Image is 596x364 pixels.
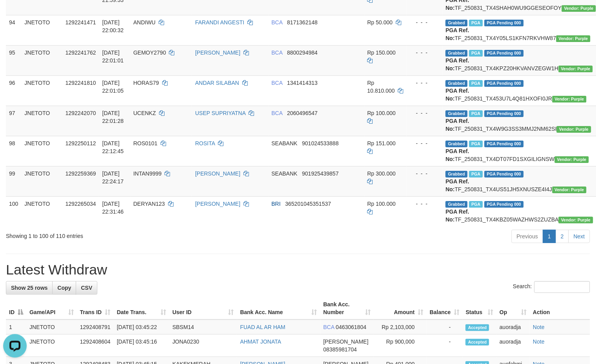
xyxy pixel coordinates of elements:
[287,110,318,116] span: Copy 2060496547 to clipboard
[374,297,426,320] th: Amount: activate to sort column ascending
[324,346,357,353] span: Copy 08385981704 to clipboard
[77,335,114,357] td: 1292408604
[81,285,92,291] span: CSV
[446,27,469,41] b: PGA Ref. No:
[410,18,440,26] div: - - -
[556,230,569,243] a: 2
[446,20,468,26] span: Grabbed
[195,170,240,177] a: [PERSON_NAME]
[469,80,483,87] span: Marked by auowiliam
[272,80,283,86] span: BCA
[555,156,589,163] span: Vendor URL: https://trx4.1velocity.biz
[559,217,593,223] span: Vendor URL: https://trx4.1velocity.biz
[374,320,426,335] td: Rp 2,103,000
[484,80,524,87] span: PGA Pending
[569,230,590,243] a: Next
[552,187,587,193] span: Vendor URL: https://trx4.1velocity.biz
[21,196,62,227] td: JNETOTO
[21,75,62,106] td: JNETOTO
[410,200,440,208] div: - - -
[272,170,298,177] span: SEABANK
[543,230,556,243] a: 1
[302,170,338,177] span: Copy 901925439857 to clipboard
[240,324,285,330] a: FUAD AL AR HAM
[21,15,62,45] td: JNETOTO
[410,79,440,87] div: - - -
[237,297,320,320] th: Bank Acc. Name: activate to sort column ascending
[11,285,48,291] span: Show 25 rows
[6,15,21,45] td: 94
[6,196,21,227] td: 100
[367,201,396,207] span: Rp 100.000
[446,178,469,192] b: PGA Ref. No:
[102,49,124,64] span: [DATE] 22:01:01
[169,335,237,357] td: JONA0230
[66,170,96,177] span: 1292259369
[497,297,530,320] th: Op: activate to sort column ascending
[102,80,124,94] span: [DATE] 22:01:05
[463,297,496,320] th: Status: activate to sort column ascending
[484,141,524,147] span: PGA Pending
[446,201,468,208] span: Grabbed
[133,19,156,26] span: ANDIWU
[21,45,62,75] td: JNETOTO
[195,201,240,207] a: [PERSON_NAME]
[410,109,440,117] div: - - -
[336,324,367,330] span: Copy 0463061804 to clipboard
[272,49,283,56] span: BCA
[6,106,21,136] td: 97
[469,171,483,177] span: Marked by auowiliam
[446,57,469,71] b: PGA Ref. No:
[324,338,369,345] span: [PERSON_NAME]
[133,110,156,116] span: UCENKZ
[102,19,124,33] span: [DATE] 22:00:32
[446,88,469,102] b: PGA Ref. No:
[6,281,53,294] a: Show 25 rows
[102,170,124,185] span: [DATE] 22:24:17
[102,201,124,215] span: [DATE] 22:31:46
[195,19,244,26] a: FARANDI ANGESTI
[6,262,590,278] h1: Latest Withdraw
[287,49,318,56] span: Copy 8800294984 to clipboard
[195,80,239,86] a: ANDAR SILABAN
[57,285,71,291] span: Copy
[469,20,483,26] span: Marked by auowiliam
[533,324,545,330] a: Note
[497,335,530,357] td: auoradja
[469,141,483,147] span: Marked by auowiliam
[66,19,96,26] span: 1292241471
[76,281,97,294] a: CSV
[562,5,596,12] span: Vendor URL: https://trx4.1velocity.biz
[26,335,77,357] td: JNETOTO
[410,139,440,147] div: - - -
[513,281,590,293] label: Search:
[133,170,162,177] span: INTAN9999
[410,170,440,177] div: - - -
[512,230,543,243] a: Previous
[446,118,469,132] b: PGA Ref. No:
[272,140,298,146] span: SEABANK
[469,201,483,208] span: Marked by auonisif
[533,338,545,345] a: Note
[114,320,169,335] td: [DATE] 03:45:22
[102,110,124,124] span: [DATE] 22:01:28
[367,140,396,146] span: Rp 151.000
[26,320,77,335] td: JNETOTO
[77,320,114,335] td: 1292408791
[21,106,62,136] td: JNETOTO
[374,335,426,357] td: Rp 900,000
[6,229,243,240] div: Showing 1 to 100 of 110 entries
[446,110,468,117] span: Grabbed
[133,140,157,146] span: ROS0101
[6,45,21,75] td: 95
[287,80,318,86] span: Copy 1341414313 to clipboard
[66,201,96,207] span: 1292265034
[133,201,165,207] span: DERYAN123
[559,66,593,72] span: Vendor URL: https://trx4.1velocity.biz
[367,49,396,56] span: Rp 150.000
[320,297,374,320] th: Bank Acc. Number: activate to sort column ascending
[66,80,96,86] span: 1292241810
[427,335,463,357] td: -
[133,80,159,86] span: HORAS79
[169,297,237,320] th: User ID: activate to sort column ascending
